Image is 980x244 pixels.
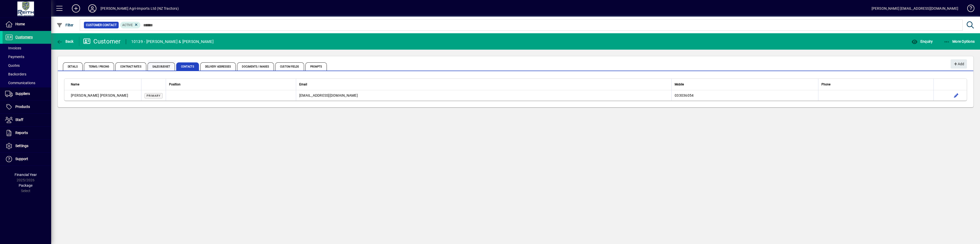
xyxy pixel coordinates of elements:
[71,82,138,87] div: Name
[5,81,35,85] span: Communications
[19,183,32,187] span: Package
[299,82,668,87] div: Email
[5,63,20,68] span: Quotes
[821,82,830,87] span: Phone
[115,62,146,71] span: Contract Rates
[131,38,214,46] div: 10139 - [PERSON_NAME] & [PERSON_NAME]
[86,23,117,28] span: Customer Contact
[169,82,293,87] div: Position
[169,82,181,87] span: Position
[3,52,51,61] a: Payments
[5,46,21,50] span: Invoices
[675,82,815,87] div: Mobile
[15,144,28,148] span: Settings
[951,59,967,69] button: Add
[55,37,75,46] button: Back
[15,22,25,26] span: Home
[675,93,694,97] span: 033036054
[15,105,30,109] span: Products
[911,39,933,43] span: Enquiry
[3,127,51,139] a: Reports
[57,39,74,43] span: Back
[100,93,128,97] span: [PERSON_NAME]
[942,37,976,46] button: More Options
[15,131,28,135] span: Reports
[3,18,51,31] a: Home
[952,91,960,99] button: Edit
[71,82,79,87] span: Name
[675,82,684,87] span: Mobile
[3,79,51,87] a: Communications
[83,37,121,46] div: Customer
[120,22,141,28] mat-chip: Activation Status: Active
[944,39,975,43] span: More Options
[57,23,74,27] span: Filter
[15,157,28,161] span: Support
[55,20,75,30] button: Filter
[200,62,236,71] span: Delivery Addresses
[237,62,274,71] span: Documents / Images
[101,4,179,13] div: [PERSON_NAME] Agri-Imports Ltd (NZ Tractors)
[3,70,51,79] a: Backorders
[122,23,133,27] span: Active
[3,114,51,126] a: Staff
[71,93,99,97] span: [PERSON_NAME]
[68,4,84,13] button: Add
[5,55,24,59] span: Payments
[51,37,79,46] app-page-header-button: Back
[3,153,51,165] a: Support
[910,37,934,46] button: Enquiry
[3,87,51,100] a: Suppliers
[299,93,358,97] span: [EMAIL_ADDRESS][DOMAIN_NAME]
[953,60,964,68] span: Add
[3,61,51,70] a: Quotes
[84,62,114,71] span: Terms / Pricing
[3,44,51,52] a: Invoices
[305,62,327,71] span: Prompts
[15,92,30,96] span: Suppliers
[84,4,101,13] button: Profile
[15,118,23,122] span: Staff
[15,173,37,177] span: Financial Year
[63,62,83,71] span: Details
[147,94,161,97] span: Primary
[148,62,175,71] span: Sales Budget
[3,101,51,113] a: Products
[15,35,33,39] span: Customers
[872,4,958,13] div: [PERSON_NAME] [EMAIL_ADDRESS][DOMAIN_NAME]
[299,82,307,87] span: Email
[176,62,199,71] span: Contacts
[821,82,930,87] div: Phone
[5,72,26,76] span: Backorders
[3,140,51,152] a: Settings
[963,1,974,18] a: Knowledge Base
[275,62,304,71] span: Custom Fields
